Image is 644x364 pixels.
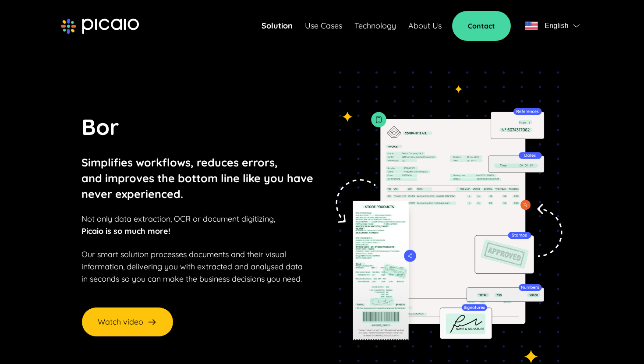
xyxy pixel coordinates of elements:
[262,20,293,32] a: Solution
[521,17,583,35] button: flagEnglishflag
[452,11,511,41] a: Contact
[81,307,173,337] button: Watch video
[408,20,442,32] a: About Us
[81,226,170,236] strong: Picaio is so much more!
[81,248,303,285] p: Our smart solution processes documents and their visual information, delivering you with extracte...
[61,18,139,34] img: picaio-logo
[81,214,275,224] span: Not only data extraction, OCR or document digitizing,
[81,155,313,202] p: Simplifies workflows, reduces errors, and improves the bottom line like you have never experienced.
[305,20,342,32] a: Use Cases
[147,317,157,327] img: arrow-right
[573,24,580,28] img: flag
[354,20,396,32] a: Technology
[525,21,538,30] img: flag
[81,113,119,141] span: Bor
[545,20,569,32] span: English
